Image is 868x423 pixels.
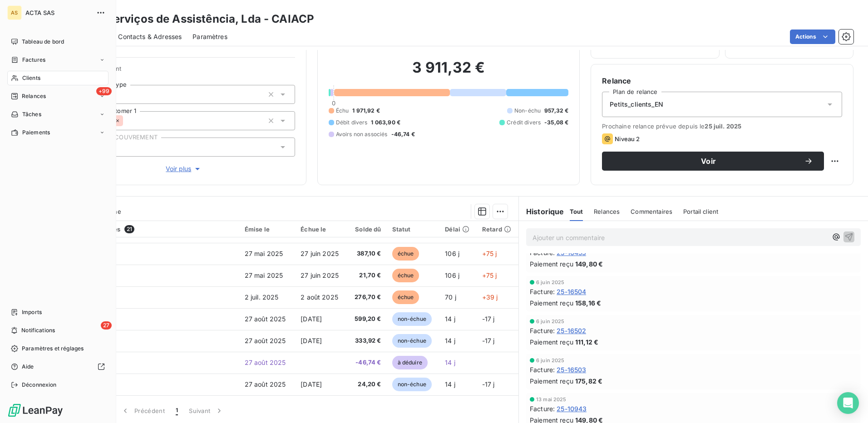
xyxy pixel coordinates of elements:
[570,208,583,215] span: Tout
[575,259,603,269] span: 149,80 €
[507,118,541,127] span: Crédit divers
[301,337,322,344] span: [DATE]
[21,326,55,334] span: Notifications
[557,326,586,335] span: 25-16502
[115,401,170,420] button: Précédent
[392,334,432,348] span: non-échue
[536,358,565,363] span: 6 juin 2025
[301,380,322,388] span: [DATE]
[245,293,279,301] span: 2 juil. 2025
[73,164,295,174] button: Voir plus
[392,290,419,304] span: échue
[575,298,601,308] span: 158,16 €
[536,319,565,324] span: 6 juin 2025
[22,38,64,46] span: Tableau de bord
[392,247,419,261] span: échue
[482,315,495,323] span: -17 j
[352,358,381,367] span: -46,74 €
[392,269,419,282] span: échue
[557,287,586,296] span: 25-16504
[22,344,84,353] span: Paramètres et réglages
[301,315,322,323] span: [DATE]
[336,107,349,115] span: Échu
[705,123,741,130] span: 25 juil. 2025
[445,380,455,388] span: 14 j
[445,337,455,344] span: 14 j
[22,74,40,82] span: Clients
[514,107,541,115] span: Non-échu
[392,378,432,391] span: non-échue
[445,315,455,323] span: 14 j
[530,259,573,269] span: Paiement reçu
[445,226,471,233] div: Délai
[544,107,568,115] span: 957,32 €
[536,397,567,402] span: 13 mai 2025
[96,87,112,95] span: +99
[332,99,335,107] span: 0
[124,225,134,233] span: 21
[301,271,339,279] span: 27 juin 2025
[530,404,555,413] span: Facture :
[301,226,341,233] div: Échue le
[445,271,459,279] span: 106 j
[352,293,381,302] span: 276,70 €
[575,376,602,386] span: 175,82 €
[352,226,381,233] div: Solde dû
[602,75,842,86] h6: Relance
[101,321,112,330] span: 27
[301,250,339,257] span: 27 juin 2025
[445,293,456,301] span: 70 j
[22,56,45,64] span: Factures
[530,376,573,386] span: Paiement reçu
[482,250,497,257] span: +75 j
[594,208,620,215] span: Relances
[683,208,718,215] span: Portail client
[530,298,573,308] span: Paiement reçu
[22,128,50,137] span: Paiements
[7,359,108,374] a: Aide
[557,365,586,374] span: 25-16503
[245,271,283,279] span: 27 mai 2025
[482,271,497,279] span: +75 j
[530,287,555,296] span: Facture :
[530,365,555,374] span: Facture :
[352,380,381,389] span: 24,20 €
[123,117,130,125] input: Ajouter une valeur
[245,337,286,344] span: 27 août 2025
[352,336,381,345] span: 333,92 €
[245,380,286,388] span: 27 août 2025
[482,337,495,344] span: -17 j
[7,5,22,20] div: AS
[631,208,672,215] span: Commentaires
[391,130,415,138] span: -46,74 €
[336,130,388,138] span: Avoirs non associés
[482,226,513,233] div: Retard
[22,308,42,316] span: Imports
[602,152,824,171] button: Voir
[22,381,57,389] span: Déconnexion
[192,32,227,41] span: Paramètres
[170,401,183,420] button: 1
[301,293,338,301] span: 2 août 2025
[22,363,34,371] span: Aide
[392,226,434,233] div: Statut
[445,250,459,257] span: 106 j
[64,225,234,233] div: Pièces comptables
[536,280,565,285] span: 6 juin 2025
[7,403,64,418] img: Logo LeanPay
[22,92,46,100] span: Relances
[245,359,286,366] span: 27 août 2025
[352,107,380,115] span: 1 971,92 €
[392,356,428,369] span: à déduire
[519,206,564,217] h6: Historique
[557,404,587,413] span: 25-10943
[22,110,41,118] span: Tâches
[329,59,569,86] h2: 3 911,32 €
[245,315,286,323] span: 27 août 2025
[610,100,663,109] span: Petits_clients_EN
[176,406,178,415] span: 1
[482,293,498,301] span: +39 j
[575,337,598,347] span: 111,12 €
[790,30,835,44] button: Actions
[445,359,455,366] span: 14 j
